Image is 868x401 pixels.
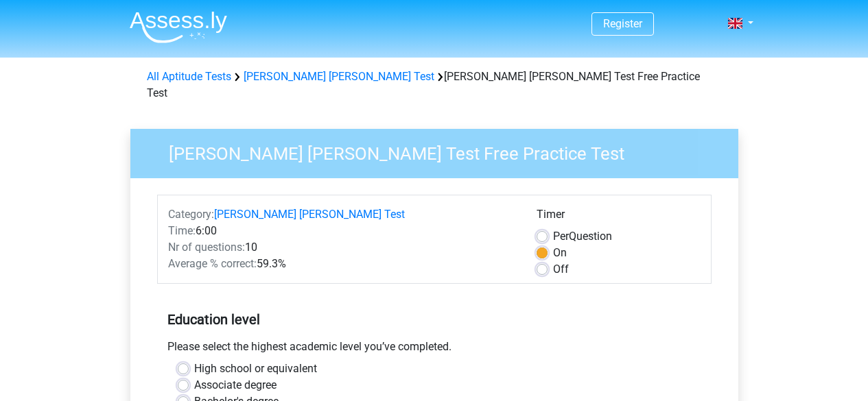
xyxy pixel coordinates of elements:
[167,306,701,333] h5: Education level
[158,223,526,239] div: 6:00
[553,230,569,243] span: Per
[157,339,712,361] div: Please select the highest academic level you’ve completed.
[537,206,701,228] div: Timer
[244,70,434,83] a: [PERSON_NAME] [PERSON_NAME] Test
[147,70,231,83] a: All Aptitude Tests
[603,17,642,30] a: Register
[553,228,612,245] label: Question
[194,377,277,393] label: Associate degree
[168,257,257,270] span: Average % correct:
[130,11,227,43] img: Assessly
[158,256,526,272] div: 59.3%
[214,208,405,221] a: [PERSON_NAME] [PERSON_NAME] Test
[168,208,214,221] span: Category:
[553,261,569,278] label: Off
[194,361,317,377] label: High school or equivalent
[168,241,245,254] span: Nr of questions:
[168,224,196,237] span: Time:
[152,138,728,165] h3: [PERSON_NAME] [PERSON_NAME] Test Free Practice Test
[553,245,567,261] label: On
[158,239,526,256] div: 10
[141,69,727,101] div: [PERSON_NAME] [PERSON_NAME] Test Free Practice Test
